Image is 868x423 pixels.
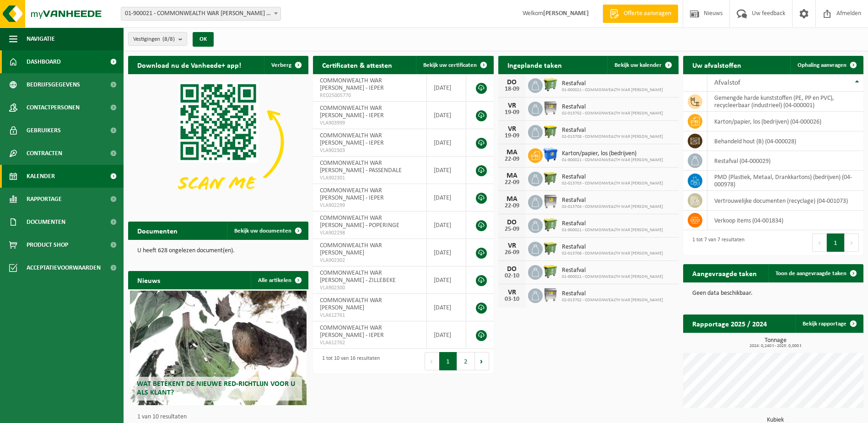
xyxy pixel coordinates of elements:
span: 01-900021 - COMMONWEALTH WAR [PERSON_NAME] [562,274,663,280]
span: Restafval [562,267,663,274]
img: WB-0660-HPE-GN-50 [543,77,558,92]
span: 02-013708 - COMMONWEALTH WAR [PERSON_NAME] [562,134,663,140]
div: 02-10 [503,273,521,279]
span: VLA902300 [320,284,420,292]
span: 02-013703 - COMMONWEALTH WAR [PERSON_NAME] [562,181,663,186]
strong: [PERSON_NAME] [543,10,589,17]
div: 26-09 [503,249,521,256]
td: restafval (04-000029) [707,151,863,171]
span: COMMONWEALTH WAR [PERSON_NAME] - IEPER [320,77,384,92]
span: COMMONWEALTH WAR [PERSON_NAME] - ZILLEBEKE [320,270,396,284]
h2: Certificaten & attesten [313,56,401,74]
img: Download de VHEPlus App [128,74,308,210]
button: Next [475,352,489,370]
span: VLA903999 [320,119,420,127]
span: Rapportage [27,188,62,211]
span: 2024: 0,240 t - 2025: 0,000 t [688,344,863,348]
div: VR [503,289,521,296]
button: Next [845,233,859,252]
span: Restafval [562,197,663,204]
span: VLA902299 [320,202,420,209]
a: Bekijk rapportage [795,315,863,333]
img: WB-1100-GAL-GY-02 [543,194,558,209]
div: 03-10 [503,296,521,303]
span: Restafval [562,127,663,134]
div: DO [503,266,521,273]
div: MA [503,149,521,156]
td: PMD (Plastiek, Metaal, Drankkartons) (bedrijven) (04-000978) [707,171,863,191]
div: 18-09 [503,86,521,92]
span: Offerte aanvragen [621,9,674,18]
a: Bekijk uw documenten [227,222,307,240]
span: 01-900021 - COMMONWEALTH WAR [PERSON_NAME] [562,87,663,93]
span: Afvalstof [714,79,740,87]
span: COMMONWEALTH WAR [PERSON_NAME] [320,242,382,256]
span: 01-900021 - COMMONWEALTH WAR [PERSON_NAME] [562,157,663,163]
span: Restafval [562,80,663,87]
div: 25-09 [503,226,521,233]
td: [DATE] [427,102,466,129]
div: 22-09 [503,203,521,209]
span: Wat betekent de nieuwe RED-richtlijn voor u als klant? [137,380,295,396]
span: Restafval [562,103,663,111]
img: WB-1100-HPE-GN-51 [543,170,558,186]
td: [DATE] [427,184,466,211]
button: 1 [439,352,457,370]
span: Vestigingen [133,33,175,46]
button: Verberg [264,56,307,74]
div: MA [503,172,521,179]
button: 2 [457,352,475,370]
div: DO [503,79,521,86]
td: behandeld hout (B) (04-000028) [707,131,863,151]
td: [DATE] [427,294,466,321]
span: RED25005770 [320,92,420,99]
span: 01-900021 - COMMONWEALTH WAR GRAVES - IEPER [121,7,281,21]
td: [DATE] [427,321,466,349]
span: Dashboard [27,50,61,73]
span: COMMONWEALTH WAR [PERSON_NAME] - PASSENDALE [320,160,402,174]
td: [DATE] [427,129,466,157]
span: Gebruikers [27,119,61,142]
div: MA [503,195,521,203]
div: DO [503,219,521,226]
span: Karton/papier, los (bedrijven) [562,150,663,157]
h2: Documenten [128,222,187,239]
span: Toon de aangevraagde taken [776,271,846,277]
div: 22-09 [503,179,521,186]
span: 02-013702 - COMMONWEALTH WAR [PERSON_NAME] [562,111,663,116]
span: Restafval [562,244,663,251]
span: Restafval [562,290,663,298]
p: U heeft 628 ongelezen document(en). [137,248,299,254]
span: VLA902303 [320,147,420,154]
h2: Ingeplande taken [498,56,571,74]
img: WB-1100-GAL-GY-02 [543,100,558,116]
img: WB-1100-HPE-GN-50 [543,240,558,256]
a: Ophaling aanvragen [790,56,863,74]
td: karton/papier, los (bedrijven) (04-000026) [707,112,863,131]
div: 19-09 [503,133,521,139]
img: WB-1100-HPE-BE-01 [543,147,558,163]
button: Previous [812,233,827,252]
div: 1 tot 7 van 7 resultaten [688,233,744,253]
div: 22-09 [503,156,521,163]
span: COMMONWEALTH WAR [PERSON_NAME] - IEPER [320,187,384,201]
h3: Tonnage [688,337,863,348]
span: Bekijk uw documenten [234,228,291,234]
span: Restafval [562,174,663,181]
span: Restafval [562,220,663,228]
td: [DATE] [427,74,466,102]
td: [DATE] [427,239,466,266]
button: 1 [827,233,845,252]
span: 02-013704 - COMMONWEALTH WAR [PERSON_NAME] [562,204,663,210]
td: gemengde harde kunststoffen (PE, PP en PVC), recycleerbaar (industrieel) (04-000001) [707,92,863,112]
a: Offerte aanvragen [603,5,678,23]
p: 1 van 10 resultaten [137,414,304,420]
td: vertrouwelijke documenten (recyclage) (04-001073) [707,191,863,211]
div: VR [503,125,521,133]
span: 02-013708 - COMMONWEALTH WAR [PERSON_NAME] [562,251,663,256]
td: [DATE] [427,211,466,239]
span: COMMONWEALTH WAR [PERSON_NAME] [320,297,382,311]
img: WB-1100-HPE-GN-50 [543,124,558,139]
span: Bedrijfsgegevens [27,73,80,96]
span: VLA902298 [320,229,420,237]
